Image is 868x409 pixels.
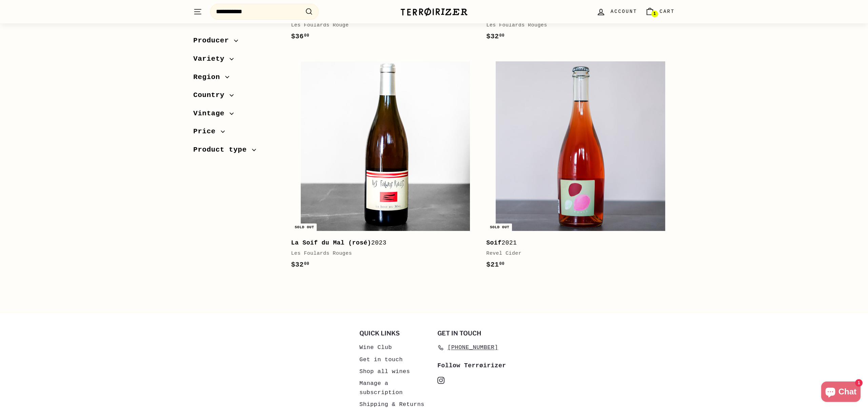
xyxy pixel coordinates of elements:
[486,52,675,277] a: Sold out Soif2021Revel Cider
[437,330,509,337] h2: Get in touch
[193,35,234,46] span: Producer
[193,33,280,52] button: Producer
[291,238,473,248] div: 2023
[359,377,431,398] a: Manage a subscription
[291,261,309,269] span: $32
[304,261,309,266] sup: 00
[193,90,230,101] span: Country
[193,70,280,88] button: Region
[653,12,656,16] span: 1
[486,238,668,248] div: 2021
[193,108,230,119] span: Vintage
[193,126,221,137] span: Price
[611,8,637,15] span: Account
[193,142,280,161] button: Product type
[193,106,280,124] button: Vintage
[641,2,679,22] a: Cart
[486,33,505,40] span: $32
[291,33,309,40] span: $36
[486,250,668,258] div: Revel Cider
[304,33,309,38] sup: 00
[437,361,509,371] div: Follow Terrøirizer
[486,261,505,269] span: $21
[487,223,512,231] div: Sold out
[592,2,641,22] a: Account
[291,250,473,258] div: Les Foulards Rouges
[819,382,863,404] inbox-online-store-chat: Shopify online store chat
[659,8,675,15] span: Cart
[448,343,498,352] span: [PHONE_NUMBER]
[291,21,473,30] div: Les Foulards Rouge
[193,52,280,70] button: Variety
[359,366,410,377] a: Shop all wines
[193,71,225,83] span: Region
[291,52,479,277] a: Sold out La Soif du Mal (rosé)2023Les Foulards Rouges
[437,342,498,353] a: [PHONE_NUMBER]
[359,330,431,337] h2: Quick links
[291,239,371,246] b: La Soif du Mal (rosé)
[193,144,252,156] span: Product type
[486,239,501,246] b: Soif
[359,354,403,366] a: Get in touch
[486,21,668,30] div: Les Foulards Rouges
[193,53,230,65] span: Variety
[499,33,505,38] sup: 00
[359,342,392,353] a: Wine Club
[292,223,317,231] div: Sold out
[193,124,280,142] button: Price
[499,261,505,266] sup: 00
[193,88,280,106] button: Country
